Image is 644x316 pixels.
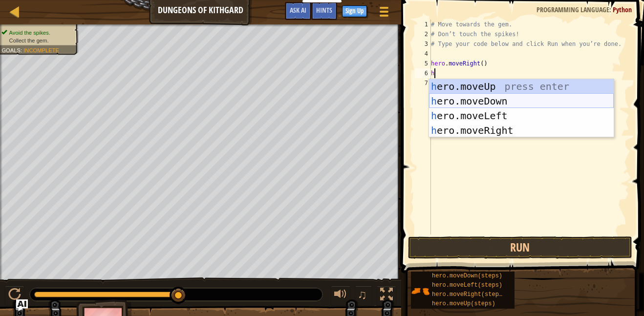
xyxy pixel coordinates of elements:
span: Programming language [537,5,609,14]
button: Ask AI [16,299,28,311]
div: 6 [415,68,431,78]
span: Collect the gem. [9,37,49,43]
span: Avoid the spikes. [9,29,50,36]
div: 5 [415,59,431,68]
span: : [609,5,613,14]
span: Ask AI [290,5,306,15]
button: Toggle fullscreen [377,286,396,306]
button: Adjust volume [331,286,350,306]
span: Python [613,5,632,14]
button: Ctrl + P: Play [5,286,24,306]
span: ♫ [357,287,367,302]
span: : [21,47,23,53]
span: Incomplete [23,47,59,53]
li: Avoid the spikes. [1,29,73,37]
span: Hints [316,5,332,15]
span: hero.moveRight(steps) [432,291,506,298]
button: ♫ [355,286,372,306]
span: hero.moveDown(steps) [432,273,502,279]
img: portrait.png [411,282,429,300]
span: hero.moveUp(steps) [432,300,495,307]
span: hero.moveLeft(steps) [432,282,502,289]
div: 3 [415,39,431,49]
span: Goals [1,47,21,53]
div: 4 [415,49,431,59]
li: Collect the gem. [1,37,73,44]
div: 7 [415,78,431,88]
button: Show game menu [372,2,396,25]
button: Sign Up [342,5,367,17]
button: Ask AI [285,2,311,20]
div: 1 [415,20,431,29]
button: Run [408,236,632,259]
div: 2 [415,29,431,39]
